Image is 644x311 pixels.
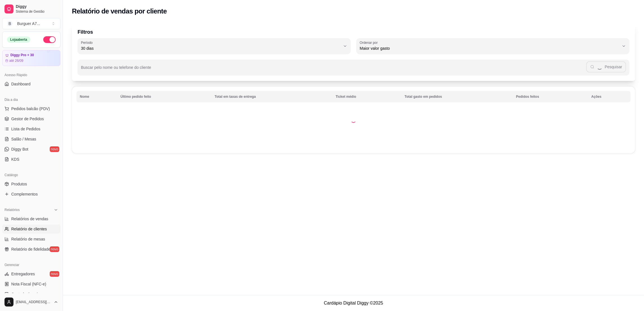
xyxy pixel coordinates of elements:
[2,235,60,244] a: Relatório de mesas
[2,269,60,278] a: Entregadoresnovo
[16,4,58,9] span: Diggy
[360,40,380,45] label: Ordenar por
[11,216,48,222] span: Relatórios de vendas
[2,80,60,88] a: Dashboard
[63,295,644,311] footer: Cardápio Digital Diggy © 2025
[11,126,40,132] span: Lista de Pedidos
[2,71,60,80] div: Acesso Rápido
[2,214,60,223] a: Relatórios de vendas
[2,260,60,269] div: Gerenciar
[2,124,60,133] a: Lista de Pedidos
[78,38,351,54] button: Período30 dias
[2,171,60,180] div: Catálogo
[11,191,38,197] span: Complementos
[11,116,44,122] span: Gestor de Pedidos
[356,38,629,54] button: Ordenar porMaior valor gasto
[10,53,34,57] article: Diggy Pro + 30
[351,117,356,123] div: Loading
[11,106,50,112] span: Pedidos balcão (PDV)
[7,21,13,26] span: B
[7,37,30,43] div: Loja aberta
[2,180,60,189] a: Produtos
[11,136,36,142] span: Salão / Mesas
[2,290,60,299] a: Controle de caixa
[2,2,60,16] a: DiggySistema de Gestão
[2,280,60,289] a: Nota Fiscal (NFC-e)
[11,236,45,242] span: Relatório de mesas
[16,300,51,304] span: [EMAIL_ADDRESS][DOMAIN_NAME]
[360,46,619,51] span: Maior valor gasto
[2,135,60,144] a: Salão / Mesas
[11,81,31,87] span: Dashboard
[2,245,60,254] a: Relatório de fidelidadenovo
[17,21,40,26] div: Burguer A7 ...
[43,36,56,43] button: Alterar Status
[2,145,60,154] a: Diggy Botnovo
[2,104,60,113] button: Pedidos balcão (PDV)
[11,291,42,297] span: Controle de caixa
[81,67,586,72] input: Buscar pelo nome ou telefone do cliente
[11,246,50,252] span: Relatório de fidelidade
[11,181,27,187] span: Produtos
[11,156,19,162] span: KDS
[9,58,23,63] article: até 26/09
[11,146,28,152] span: Diggy Bot
[11,281,46,287] span: Nota Fiscal (NFC-e)
[2,18,60,29] button: Select a team
[16,9,58,14] span: Sistema de Gestão
[81,46,341,51] span: 30 dias
[11,226,47,232] span: Relatório de clientes
[4,208,20,212] span: Relatórios
[2,95,60,104] div: Dia a dia
[78,28,629,36] p: Filtros
[2,295,60,309] button: [EMAIL_ADDRESS][DOMAIN_NAME]
[72,7,167,16] h2: Relatório de vendas por cliente
[2,190,60,199] a: Complementos
[81,40,94,45] label: Período
[2,155,60,164] a: KDS
[2,50,60,66] a: Diggy Pro + 30até 26/09
[2,114,60,123] a: Gestor de Pedidos
[2,224,60,233] a: Relatório de clientes
[11,271,35,277] span: Entregadores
